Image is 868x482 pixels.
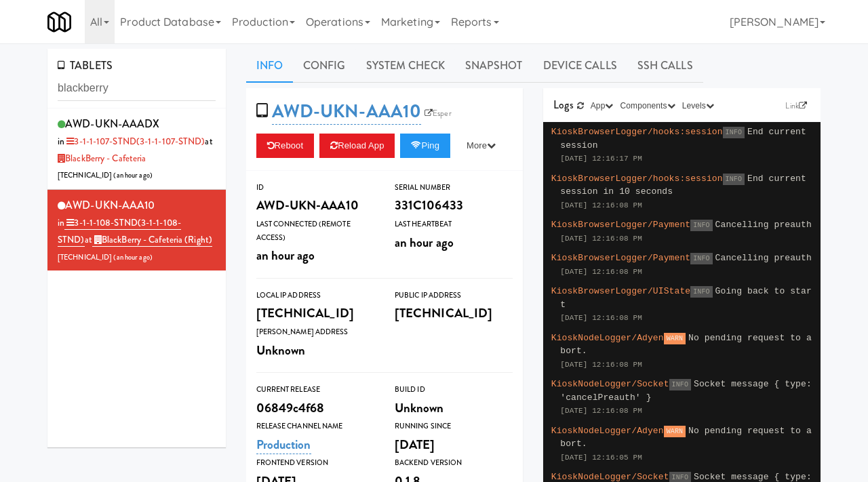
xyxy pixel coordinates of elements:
span: at [58,135,213,165]
button: Reboot [256,134,315,158]
span: [DATE] 12:16:05 PM [560,454,642,462]
a: AWD-UKN-AAA10 [272,98,421,125]
span: AWD-UKN-AAA10 [65,197,155,213]
div: 06849c4f68 [256,397,374,420]
span: Logs [553,97,573,113]
span: [DATE] 12:16:08 PM [560,407,642,415]
span: Cancelling preauth [715,220,812,230]
span: No pending request to abort. [560,333,812,357]
div: Release Channel Name [256,420,374,433]
span: No pending request to abort. [560,426,812,449]
span: INFO [690,253,712,264]
div: Backend Version [395,456,513,470]
span: KioskBrowserLogger/hooks:session [551,174,723,184]
span: INFO [669,379,691,390]
li: AWD-UKN-AAADXin 3-1-1-107-STND(3-1-1-107-STND)at BlackBerry - Cafeteria[TECHNICAL_ID] (an hour ago) [47,108,226,190]
button: Components [617,99,679,113]
span: KioskNodeLogger/Socket [551,472,669,482]
div: [TECHNICAL_ID] [256,302,374,325]
img: Micromart [47,10,71,34]
div: AWD-UKN-AAA10 [256,194,374,217]
a: System Check [356,49,455,83]
span: [TECHNICAL_ID] ( ) [58,170,153,180]
span: Cancelling preauth [715,253,812,263]
span: [DATE] 12:16:08 PM [560,201,642,209]
span: Going back to start [560,286,812,310]
a: Info [246,49,293,83]
a: 3-1-1-107-STND(3-1-1-107-STND) [64,135,205,148]
button: Ping [400,134,450,158]
span: KioskBrowserLogger/hooks:session [551,127,723,137]
div: Last Heartbeat [395,218,513,231]
span: an hour ago [117,170,150,180]
button: App [587,99,617,113]
span: at [85,233,212,246]
span: an hour ago [395,233,454,252]
a: 3-1-1-108-STND(3-1-1-108-STND) [58,216,181,247]
span: an hour ago [117,252,150,262]
div: Serial Number [395,181,513,195]
span: KioskBrowserLogger/UIState [551,286,690,296]
a: BlackBerry - Cafeteria [58,152,146,165]
span: [TECHNICAL_ID] ( ) [58,252,153,262]
div: Local IP Address [256,289,374,302]
span: INFO [690,220,712,231]
span: End current session [560,127,806,150]
span: KioskBrowserLogger/Payment [551,253,690,263]
a: Snapshot [455,49,533,83]
span: [DATE] 12:16:08 PM [560,361,642,369]
span: AWD-UKN-AAADX [65,116,159,132]
span: INFO [723,174,745,185]
span: KioskBrowserLogger/Payment [551,220,690,230]
a: Device Calls [533,49,627,83]
span: WARN [664,333,686,344]
a: Production [256,435,311,454]
button: Reload App [319,134,395,158]
a: Config [293,49,356,83]
span: INFO [690,286,712,298]
div: [PERSON_NAME] Address [256,325,374,339]
span: INFO [723,127,745,138]
span: (3-1-1-108-STND) [58,216,181,246]
div: Current Release [256,383,374,397]
span: in [58,216,181,246]
div: [TECHNICAL_ID] [395,302,513,325]
span: [DATE] 12:16:08 PM [560,235,642,243]
a: BlackBerry - Cafeteria (Right) [92,233,212,247]
div: Build Id [395,383,513,397]
span: [DATE] 12:16:17 PM [560,155,642,163]
span: TABLETS [58,58,113,73]
button: Levels [679,99,717,113]
span: [DATE] 12:16:08 PM [560,314,642,322]
button: More [456,134,507,158]
span: WARN [664,426,686,437]
span: KioskNodeLogger/Adyen [551,426,664,436]
span: [DATE] [395,435,435,454]
span: (3-1-1-107-STND) [136,135,205,148]
div: 331C106433 [395,194,513,217]
span: in [58,135,205,148]
div: Running Since [395,420,513,433]
span: [DATE] 12:16:08 PM [560,268,642,276]
div: Frontend Version [256,456,374,470]
span: KioskNodeLogger/Socket [551,379,669,389]
div: ID [256,181,374,195]
a: Link [782,99,810,113]
div: Unknown [256,339,374,362]
input: Search tablets [58,76,216,101]
div: Last Connected (Remote Access) [256,218,374,244]
a: SSH Calls [627,49,703,83]
span: KioskNodeLogger/Adyen [551,333,664,343]
div: Unknown [395,397,513,420]
a: Esper [421,106,455,120]
span: an hour ago [256,246,315,264]
span: Socket message { type: 'cancelPreauth' } [560,379,812,403]
div: Public IP Address [395,289,513,302]
li: AWD-UKN-AAA10in 3-1-1-108-STND(3-1-1-108-STND)at BlackBerry - Cafeteria (Right)[TECHNICAL_ID] (an... [47,190,226,270]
